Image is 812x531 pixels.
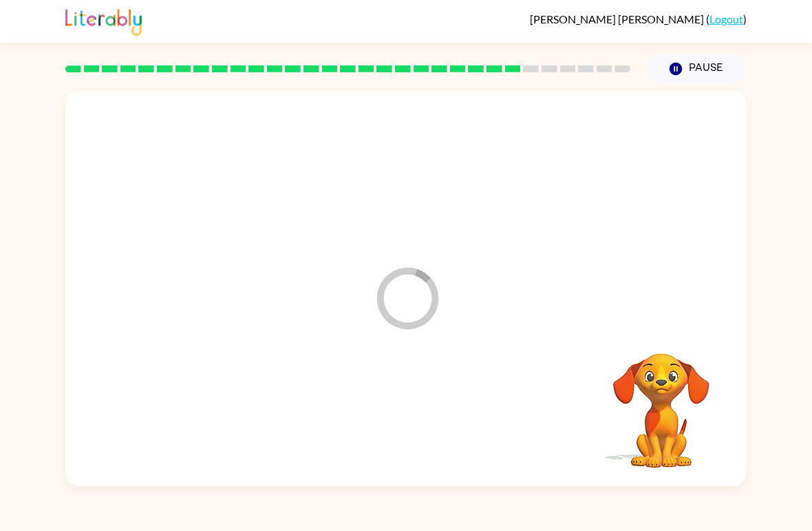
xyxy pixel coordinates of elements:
button: Pause [647,53,747,85]
video: Your browser must support playing .mp4 files to use Literably. Please try using another browser. [592,332,730,470]
span: [PERSON_NAME] [PERSON_NAME] [530,12,706,25]
a: Logout [709,12,743,25]
img: Literably [65,6,142,36]
div: ( ) [530,12,747,25]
